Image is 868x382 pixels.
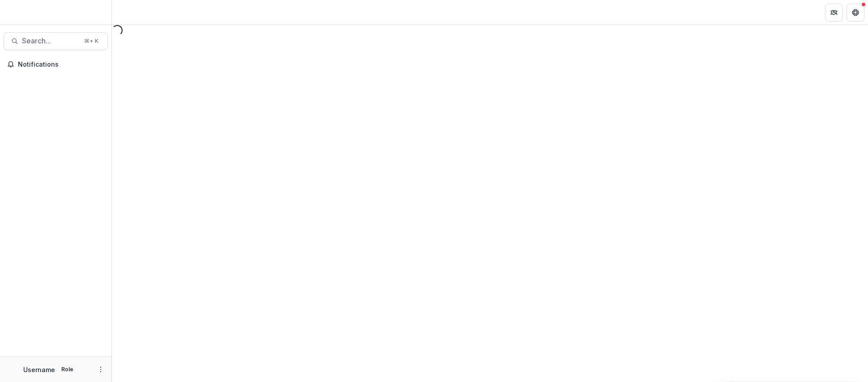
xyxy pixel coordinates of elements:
div: ⌘ + K [82,36,100,46]
button: Get Help [847,4,864,21]
p: Username [23,365,55,374]
span: Notifications [18,61,104,68]
button: Notifications [4,57,108,72]
span: Search... [22,37,79,45]
p: Role [59,365,76,374]
button: Partners [825,4,843,21]
button: More [95,364,106,375]
button: Search... [4,32,108,50]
